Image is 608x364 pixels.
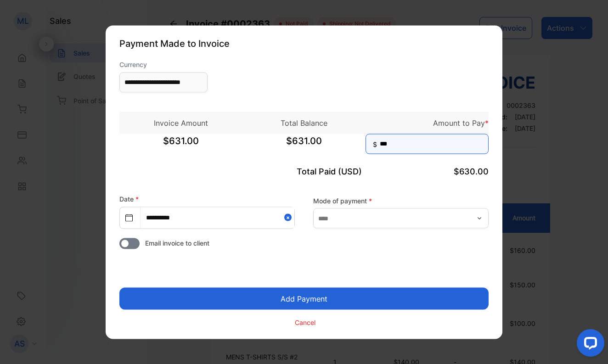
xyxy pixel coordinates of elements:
label: Mode of payment [313,196,489,206]
p: Cancel [295,318,315,327]
span: $630.00 [454,166,489,176]
p: Payment Made to Invoice [119,36,489,50]
label: Date [119,195,139,202]
span: $631.00 [242,134,366,157]
p: Invoice Amount [119,117,242,128]
p: Amount to Pay [366,117,489,128]
p: Total Balance [242,117,366,128]
iframe: LiveChat chat widget [569,325,608,364]
span: $ [373,139,377,149]
span: $631.00 [119,134,242,157]
label: Currency [119,59,208,69]
p: Total Paid (USD) [242,165,366,177]
span: Email invoice to client [145,238,209,247]
button: Close [284,207,294,228]
button: Add Payment [119,287,489,309]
